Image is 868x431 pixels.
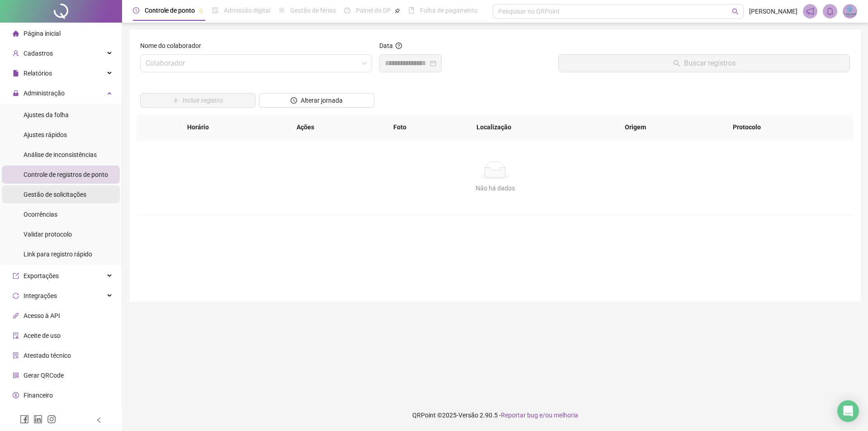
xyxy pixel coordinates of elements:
[24,392,53,399] span: Financeiro
[140,93,255,108] button: Incluir registro
[749,6,797,16] span: [PERSON_NAME]
[20,415,29,424] span: facebook
[24,251,92,258] span: Link para registro rápido
[24,50,53,57] span: Cadastros
[47,415,56,424] span: instagram
[24,231,72,238] span: Validar protocolo
[13,70,19,76] span: file
[278,7,285,14] span: sun
[558,54,850,72] button: Buscar registros
[291,97,297,104] span: clock-circle
[24,131,67,138] span: Ajustes rápidos
[24,70,52,77] span: Relatórios
[24,272,59,279] span: Exportações
[145,7,195,14] span: Controle de ponto
[180,115,289,140] th: Horário
[224,7,270,14] span: Admissão digital
[140,41,207,51] label: Nome do colaborador
[24,111,69,118] span: Ajustes da folha
[726,115,854,140] th: Protocolo
[13,372,19,379] span: qrcode
[458,412,478,419] span: Versão
[289,115,386,140] th: Ações
[396,43,402,49] span: question-circle
[356,7,391,14] span: Painel do DP
[13,90,19,96] span: lock
[212,7,218,14] span: file-done
[469,115,618,140] th: Localização
[147,183,843,193] div: Não há dados
[618,115,725,140] th: Origem
[13,293,19,299] span: sync
[806,7,814,15] span: notification
[301,95,343,105] span: Alterar jornada
[420,7,478,14] span: Folha de pagamento
[259,93,374,108] button: Alterar jornada
[198,8,204,14] span: pushpin
[24,332,61,339] span: Aceite de uso
[96,417,102,423] span: left
[13,313,19,319] span: api
[732,8,739,15] span: search
[133,7,139,14] span: clock-circle
[13,332,19,339] span: audit
[379,42,393,49] span: Data
[13,30,19,37] span: home
[24,312,60,319] span: Acesso à API
[826,7,834,15] span: bell
[259,98,374,105] a: Alterar jornada
[24,90,65,97] span: Administração
[395,8,400,14] span: pushpin
[386,115,469,140] th: Foto
[24,171,108,178] span: Controle de registros de ponto
[837,400,859,422] div: Open Intercom Messenger
[290,7,336,14] span: Gestão de férias
[122,399,868,431] footer: QRPoint © 2025 - 2.90.5 -
[24,352,71,359] span: Atestado técnico
[344,7,350,14] span: dashboard
[24,211,57,218] span: Ocorrências
[501,412,578,419] span: Reportar bug e/ou melhoria
[13,392,19,398] span: dollar
[13,352,19,359] span: solution
[24,30,61,37] span: Página inicial
[408,7,415,14] span: book
[24,191,86,198] span: Gestão de solicitações
[33,415,42,424] span: linkedin
[13,50,19,57] span: user-add
[24,151,97,158] span: Análise de inconsistências
[843,5,857,18] img: 46554
[13,273,19,279] span: export
[24,372,64,379] span: Gerar QRCode
[24,292,57,299] span: Integrações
